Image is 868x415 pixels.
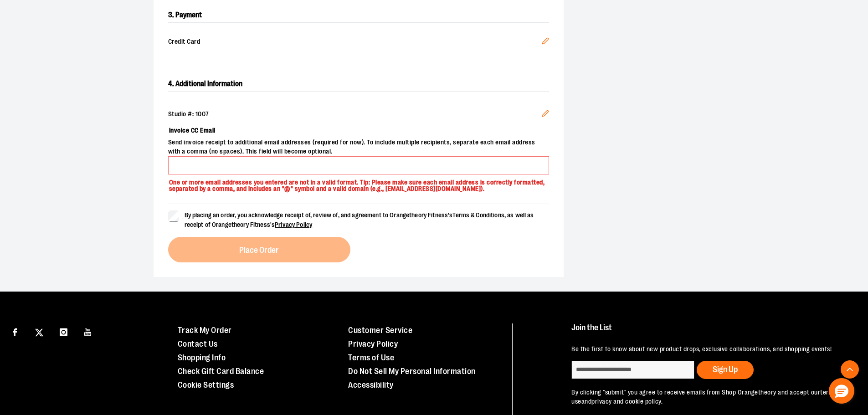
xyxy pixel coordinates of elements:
span: Sign Up [713,365,738,374]
h2: 3. Payment [168,8,549,23]
span: Send invoice receipt to additional email addresses (required for now). To include multiple recipi... [168,138,549,156]
a: Visit our Instagram page [56,323,72,339]
a: Privacy Policy [348,339,398,348]
button: Back To Top [841,360,859,379]
a: Visit our X page [31,323,47,339]
p: Be the first to know about new product drops, exclusive collaborations, and shopping events! [571,345,847,354]
a: Cookie Settings [178,380,234,389]
button: Sign Up [697,361,754,379]
a: Visit our Youtube page [80,323,96,339]
a: Contact Us [178,339,218,348]
p: One or more email addresses you entered are not in a valid format. Tip: Please make sure each ema... [168,174,549,193]
a: Visit our Facebook page [7,323,23,339]
a: Shopping Info [178,353,226,362]
span: By placing an order, you acknowledge receipt of, review of, and agreement to Orangetheory Fitness... [185,211,534,228]
a: Terms & Conditions [452,211,504,219]
a: Terms of Use [348,353,394,362]
a: Customer Service [348,326,412,335]
a: Privacy Policy [275,221,312,228]
a: Check Gift Card Balance [178,367,264,376]
label: Invoice CC Email [168,123,549,138]
button: Hello, have a question? Let’s chat. [829,378,854,404]
a: privacy and cookie policy. [591,398,663,405]
a: Accessibility [348,380,394,389]
a: terms of use [571,389,844,405]
div: Studio #: 1007 [168,110,549,119]
span: Credit Card [168,37,542,47]
img: Twitter [35,328,43,337]
h4: Join the List [571,323,847,340]
a: Do Not Sell My Personal Information [348,367,476,376]
button: Edit [534,30,556,55]
p: By clicking "submit" you agree to receive emails from Shop Orangetheory and accept our and [571,388,847,406]
h2: 4. Additional Information [168,77,549,92]
input: By placing an order, you acknowledge receipt of, review of, and agreement to Orangetheory Fitness... [168,210,179,221]
a: Track My Order [178,326,232,335]
input: enter email [571,361,694,379]
button: Edit [534,102,556,127]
